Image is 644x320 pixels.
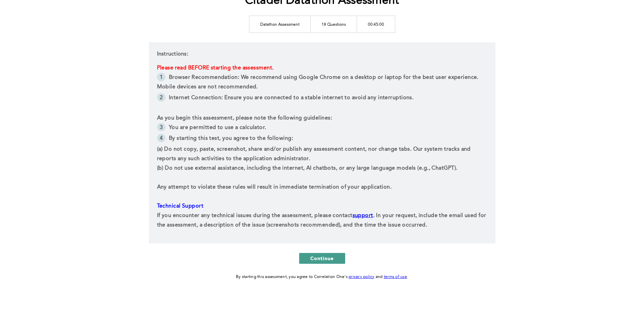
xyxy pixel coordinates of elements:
[310,255,334,261] span: Continue
[157,204,203,209] span: Technical Support
[310,16,357,33] td: 18 Questions
[299,253,345,264] button: Continue
[157,213,353,218] span: If you encounter any technical issues during the assessment, please contact
[349,275,375,279] a: privacy policy
[357,16,395,33] td: 00:45:00
[149,42,495,243] div: Instructions:
[157,75,480,90] span: Browser Recommendation: We recommend using Google Chrome on a desktop or laptop for the best user...
[157,147,472,162] span: (a) Do not copy, paste, screenshot, share and/or publish any assessment content, nor change tabs....
[384,275,407,279] a: terms of use
[169,95,414,101] span: Internet Connection: Ensure you are connected to a stable internet to avoid any interruptions.
[169,125,266,130] span: You are permitted to use a calculator.
[157,65,274,71] strong: Please read BEFORE starting the assessment.
[236,273,408,281] div: By starting this assessment, you agree to Correlation One's and .
[249,16,310,33] td: Datathon Assessment
[353,213,373,218] a: support
[157,213,488,228] span: . In your request, include the email used for the assessment, a description of the issue (screens...
[169,136,293,141] span: By starting this test, you agree to the following:
[157,185,392,190] span: Any attempt to violate these rules will result in immediate termination of your application.
[157,115,332,121] span: As you begin this assessment, please note the following guidelines:
[157,166,458,171] span: (b) Do not use external assistance, including the internet, AI chatbots, or any large language mo...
